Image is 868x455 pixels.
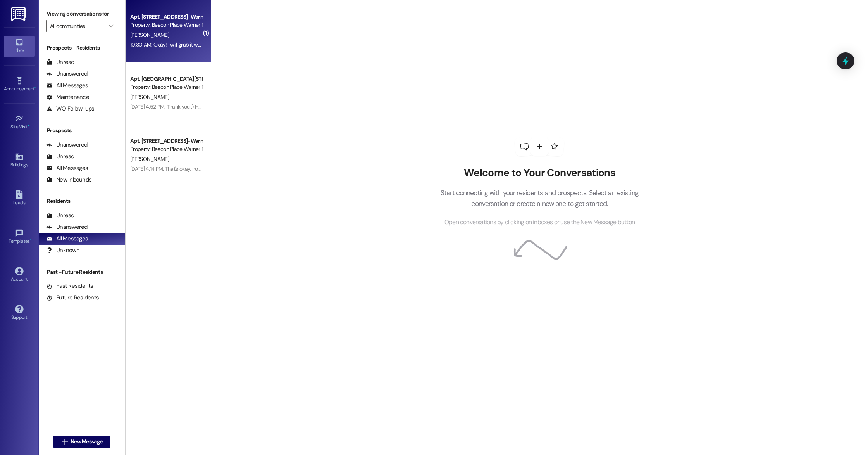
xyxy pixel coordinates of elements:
[130,31,169,38] span: [PERSON_NAME]
[429,187,650,209] p: Start connecting with your residents and prospects. Select an existing conversation or create a n...
[4,188,35,209] a: Leads
[39,126,125,135] div: Prospects
[46,141,88,149] div: Unanswered
[46,176,91,184] div: New Inbounds
[4,227,35,247] a: Templates •
[130,41,315,48] div: 10:30 AM: Okay! I will grab it when I bring up the money order for rent. Thank you!!!
[46,93,89,101] div: Maintenance
[130,75,202,83] div: Apt. [GEOGRAPHIC_DATA][STREET_ADDRESS]-Warner Robins, LLC
[130,13,202,21] div: Apt. [STREET_ADDRESS]-Warner Robins, LLC
[46,81,88,90] div: All Messages
[444,218,635,227] span: Open conversations by clicking on inboxes or use the New Message button
[46,294,99,302] div: Future Residents
[4,303,35,324] a: Support
[46,152,74,161] div: Unread
[130,165,646,172] div: [DATE] 4:14 PM: That's okay, no worries! We completely understand! Thank you for being such a won...
[4,112,35,133] a: Site Visit •
[46,105,94,113] div: WO Follow-ups
[46,211,74,220] div: Unread
[46,235,88,243] div: All Messages
[4,265,35,285] a: Account
[46,246,79,254] div: Unknown
[46,164,88,172] div: All Messages
[39,44,125,52] div: Prospects + Residents
[11,7,27,21] img: ResiDesk Logo
[130,103,255,110] div: [DATE] 4:52 PM: Thank you :) Have a wonderful evening!
[50,20,105,32] input: All communities
[46,223,88,231] div: Unanswered
[130,93,169,100] span: [PERSON_NAME]
[30,237,31,243] span: •
[46,70,88,78] div: Unanswered
[39,268,125,276] div: Past + Future Residents
[109,23,113,29] i: 
[39,197,125,205] div: Residents
[4,150,35,171] a: Buildings
[130,83,202,91] div: Property: Beacon Place Warner Robins
[71,438,102,446] span: New Message
[46,58,74,66] div: Unread
[46,282,93,290] div: Past Residents
[28,123,29,128] span: •
[46,8,117,20] label: Viewing conversations for
[130,145,202,153] div: Property: Beacon Place Warner Robins
[62,439,67,445] i: 
[429,167,650,179] h2: Welcome to Your Conversations
[130,137,202,145] div: Apt. [STREET_ADDRESS]-Warner Robins, LLC
[130,156,169,163] span: [PERSON_NAME]
[130,21,202,29] div: Property: Beacon Place Warner Robins
[53,436,111,448] button: New Message
[34,85,36,90] span: •
[4,36,35,57] a: Inbox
